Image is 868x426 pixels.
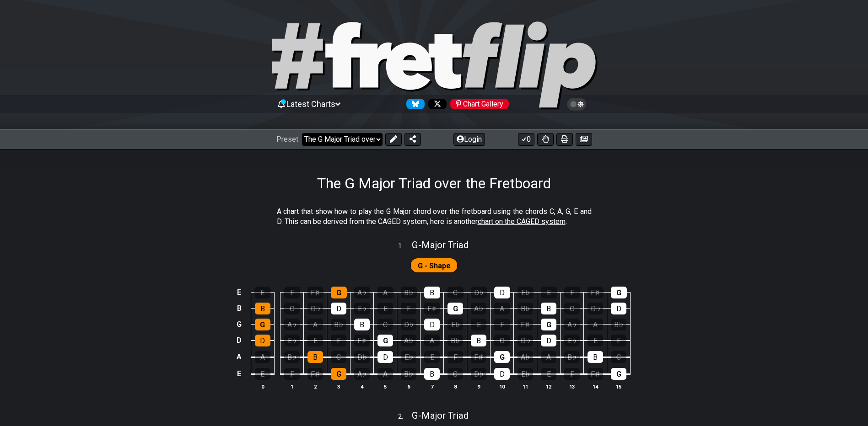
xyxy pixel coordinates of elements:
div: A [424,335,440,346]
th: 7 [421,382,444,391]
button: Print [556,133,573,146]
span: Preset [276,135,298,144]
div: F [611,335,626,346]
div: D [377,351,393,363]
span: G - Major Triad [412,410,469,421]
span: chart on the CAGED system [478,217,566,226]
a: #fretflip at Pinterest [447,99,509,109]
div: A♭ [471,303,486,314]
div: F♯ [588,287,604,298]
div: D [424,319,440,330]
div: A♭ [354,287,370,298]
div: F♯ [424,303,440,314]
div: E [541,368,556,380]
div: C [611,351,626,363]
th: 4 [350,382,374,391]
div: F [284,287,300,298]
th: 13 [561,382,584,391]
div: B♭ [611,319,626,330]
div: B [424,287,440,298]
select: Preset [302,133,383,146]
div: B♭ [518,303,533,314]
div: G [447,303,463,314]
div: A♭ [284,319,300,330]
div: E [377,303,393,314]
div: D [611,303,626,314]
div: B♭ [331,319,346,330]
td: D [234,332,245,349]
div: C [564,303,580,314]
div: E♭ [401,351,416,363]
th: 15 [607,382,631,391]
div: F♯ [518,319,533,330]
div: G [541,319,556,330]
div: G [494,351,510,363]
span: 2 . [398,412,412,422]
div: B [471,335,486,346]
div: G [611,368,626,380]
th: 10 [491,382,514,391]
th: 11 [514,382,537,391]
div: A♭ [518,351,533,363]
div: F [331,335,346,346]
div: D♭ [401,319,416,330]
div: C [494,335,510,346]
div: G [611,287,627,298]
div: F [564,368,580,380]
th: 12 [537,382,561,391]
th: 14 [584,382,607,391]
div: A♭ [401,335,416,346]
div: D♭ [307,303,323,314]
div: G [255,319,270,330]
td: E [234,365,245,383]
th: 6 [397,382,421,391]
div: B [307,351,323,363]
div: D [541,335,556,346]
span: First enable full edit mode to edit [418,259,451,272]
td: G [234,316,245,332]
button: Share Preset [404,133,421,146]
div: A♭ [564,319,580,330]
div: C [447,368,463,380]
div: D♭ [354,351,370,363]
div: F♯ [354,335,370,346]
span: 1 . [398,241,412,251]
div: B♭ [447,335,463,346]
div: D [494,368,510,380]
div: D♭ [518,335,533,346]
div: Chart Gallery [450,99,509,109]
div: B [541,303,556,314]
div: A [255,351,270,363]
div: F [564,287,580,298]
div: E [255,368,270,380]
a: Follow #fretflip at Bluesky [403,99,425,109]
span: Latest Charts [286,99,335,109]
div: C [331,351,346,363]
div: E♭ [518,287,534,298]
div: A [307,319,323,330]
div: E [541,287,557,298]
th: 5 [374,382,397,391]
div: B [354,319,370,330]
div: A [494,303,510,314]
p: A chart that show how to play the G Major chord over the fretboard using the chords C, A, G, E an... [277,207,592,227]
div: E♭ [354,303,370,314]
div: B♭ [401,287,417,298]
div: B [424,368,440,380]
div: F♯ [471,351,486,363]
div: A [541,351,556,363]
div: F♯ [307,368,323,380]
div: A [588,319,603,330]
div: E♭ [447,319,463,330]
div: G [331,287,347,298]
th: 0 [251,382,274,391]
button: Create image [576,133,592,146]
div: C [377,319,393,330]
div: E♭ [564,335,580,346]
span: Toggle light / dark theme [571,100,582,108]
div: D♭ [471,287,487,298]
div: F [284,368,300,380]
div: D [255,335,270,346]
a: Follow #fretflip at X [425,99,447,109]
h1: The G Major Triad over the Fretboard [317,175,551,192]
